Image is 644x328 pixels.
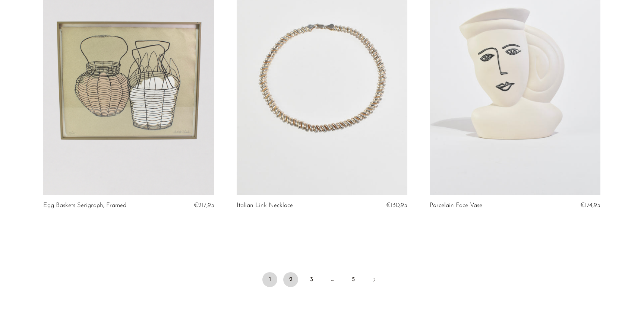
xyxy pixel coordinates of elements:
[346,272,361,287] a: 5
[194,202,214,208] span: €217,95
[283,272,298,287] a: 2
[325,272,340,287] span: …
[43,202,126,209] a: Egg Baskets Serigraph, Framed
[262,272,277,287] span: 1
[304,272,319,287] a: 3
[430,202,482,209] a: Porcelain Face Vase
[367,272,382,289] a: Next
[237,202,293,209] a: Italian Link Necklace
[580,202,600,208] span: €174,95
[386,202,407,208] span: €130,95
